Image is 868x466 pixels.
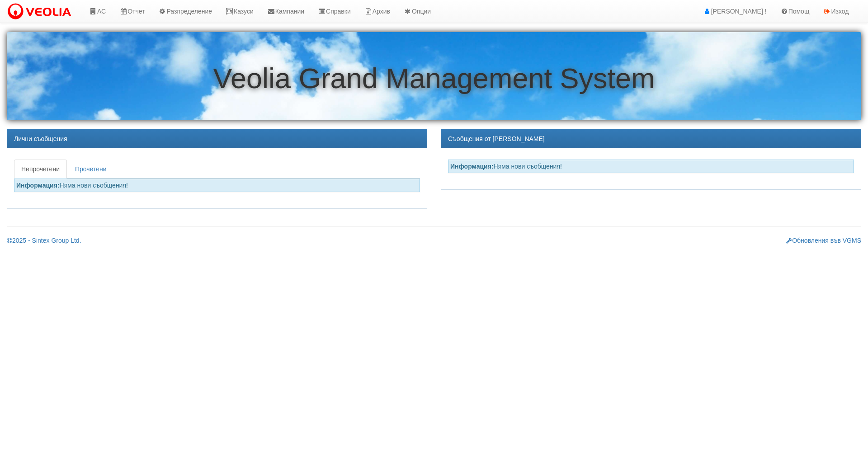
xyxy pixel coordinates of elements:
[441,130,861,148] div: Съобщения от [PERSON_NAME]
[68,160,114,179] a: Прочетени
[7,130,427,148] div: Лични съобщения
[786,237,861,244] a: Обновления във VGMS
[450,163,494,170] strong: Информация:
[16,182,60,189] strong: Информация:
[7,2,75,21] img: VeoliaLogo.png
[14,160,67,179] a: Непрочетени
[448,160,854,173] div: Няма нови съобщения!
[7,237,81,244] a: 2025 - Sintex Group Ltd.
[7,63,861,94] h1: Veolia Grand Management System
[14,179,420,192] div: Няма нови съобщения!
